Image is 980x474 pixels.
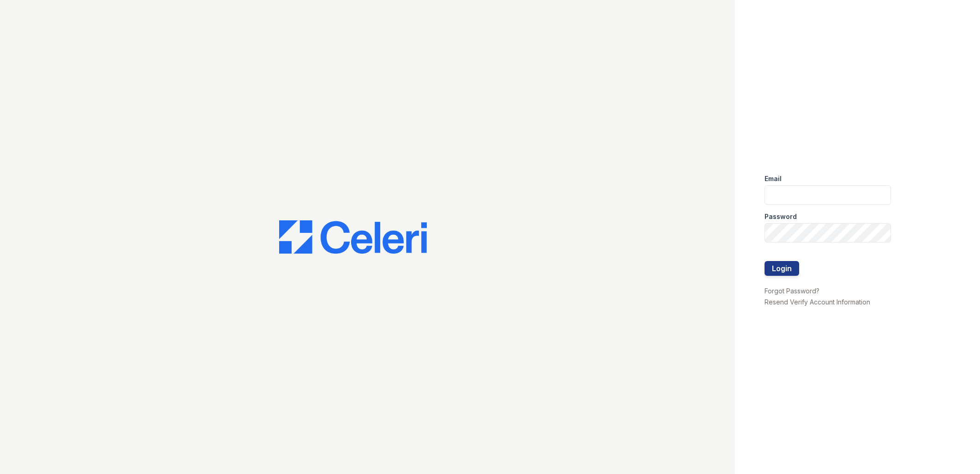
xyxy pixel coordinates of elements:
[279,220,427,254] img: CE_Logo_Blue-a8612792a0a2168367f1c8372b55b34899dd931a85d93a1a3d3e32e68fde9ad4.png
[765,212,797,221] label: Password
[765,287,819,295] a: Forgot Password?
[765,298,870,306] a: Resend Verify Account Information
[765,261,799,276] button: Login
[765,174,782,183] label: Email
